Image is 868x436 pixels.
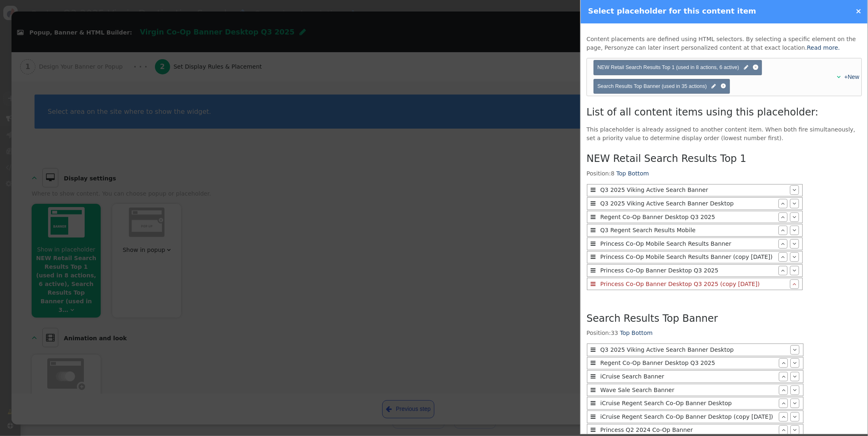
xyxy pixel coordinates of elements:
span:  [782,414,785,420]
span:  [793,374,797,379]
span:  [793,400,797,406]
a: Bottom [632,330,653,336]
span:  [591,201,596,206]
p: Content placements are defined using HTML selectors. By selecting a specific element on the page,... [586,35,862,52]
p: This placeholder is already assigned to another content item. When both fire simultaneously, set ... [586,125,862,143]
span: 33 [611,330,618,336]
div: Princess Co-Op Banner Desktop Q3 2025 (copy [DATE]) [598,280,790,288]
span:  [591,187,596,193]
span:  [591,227,596,233]
a: +New [844,74,859,80]
span:  [782,360,785,366]
a: Top [616,170,626,177]
div: Regent Co-Op Banner Desktop Q3 2025 [598,213,778,221]
a: × [856,7,862,15]
span:  [781,254,785,260]
span:  [591,214,596,220]
span:  [792,281,796,287]
span:  [793,427,797,433]
span:  [591,281,596,287]
div: iCruise Regent Search Co-Op Banner Desktop [598,399,779,408]
span:  [591,374,596,379]
span:  [782,427,785,433]
a: Top [620,330,630,336]
span:  [792,187,796,193]
span:  [837,74,840,80]
div: iCruise Regent Search Co-Op Banner Desktop (copy [DATE]) [598,413,779,421]
span: Search Results Top Banner (used in 35 actions) [597,83,707,89]
span:  [591,400,596,406]
span:  [711,83,716,90]
span:  [781,227,785,233]
div: Q3 2025 Viking Active Search Banner Desktop [598,346,790,354]
span:  [792,201,796,206]
h3: Search Results Top Banner [586,311,804,326]
span:  [793,387,797,393]
span:  [792,241,796,247]
span:  [591,241,596,247]
span:  [781,201,785,206]
span:  [793,347,797,353]
div: Q3 2025 Viking Active Search Banner Desktop [598,199,778,208]
span:  [793,414,797,420]
span: 8 [611,170,614,177]
span:  [792,227,796,233]
a: Bottom [628,170,649,177]
div: iCruise Search Banner [598,372,779,381]
span:  [591,347,596,353]
span:  [591,427,596,433]
span: NEW Retail Search Results Top 1 (used in 8 actions, 6 active) [597,65,739,70]
div: Princess Co-Op Mobile Search Results Banner (copy [DATE]) [598,253,778,261]
div: Regent Co-Op Banner Desktop Q3 2025 [598,359,779,367]
span:  [792,214,796,220]
span:  [591,414,596,420]
div: Princess Co-Op Banner Desktop Q3 2025 [598,266,778,275]
span:  [782,387,785,393]
h3: List of all content items using this placeholder: [586,105,862,120]
h3: NEW Retail Search Results Top 1 [586,151,803,166]
span:  [792,268,796,273]
div: Q3 Regent Search Results Mobile [598,226,778,235]
span:  [744,64,748,72]
div: Q3 2025 Viking Active Search Banner [598,186,790,194]
span:  [591,254,596,260]
div: Princess Q2 2024 Co-Op Banner [598,426,779,434]
span:  [781,268,785,273]
span:  [781,214,785,220]
span:  [591,268,596,273]
a: Read more. [807,44,840,51]
div: Princess Co-Op Mobile Search Results Banner [598,240,778,248]
span:  [591,360,596,366]
div: Wave Sale Search Banner [598,386,779,394]
span:  [782,400,785,406]
span:  [793,360,797,366]
div: Position: [586,169,803,297]
span:  [792,254,796,260]
span:  [591,387,596,393]
span:  [781,241,785,247]
span:  [782,374,785,379]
